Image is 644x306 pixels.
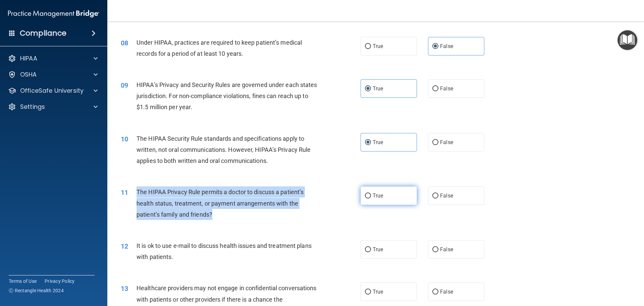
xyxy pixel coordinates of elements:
input: True [365,247,371,252]
span: False [440,192,453,199]
span: False [440,289,453,295]
a: Privacy Policy [45,278,75,285]
span: 08 [121,39,128,47]
span: 10 [121,135,128,143]
input: True [365,140,371,145]
input: False [432,290,438,295]
input: True [365,290,371,295]
p: Settings [20,103,45,111]
span: True [373,139,383,145]
input: False [432,44,438,49]
input: False [432,86,438,91]
a: HIPAA [8,54,98,62]
span: False [440,43,453,49]
input: True [365,86,371,91]
img: PMB logo [8,7,99,20]
span: Ⓒ Rectangle Health 2024 [9,287,64,294]
input: False [432,193,438,199]
span: False [440,246,453,253]
a: OfficeSafe University [8,87,98,95]
iframe: Drift Widget Chat Controller [610,260,636,285]
span: 12 [121,242,128,250]
p: OfficeSafe University [20,87,84,95]
span: True [373,43,383,49]
span: False [440,85,453,92]
input: False [432,247,438,252]
span: True [373,246,383,253]
input: False [432,140,438,145]
span: It is ok to use e-mail to discuss health issues and treatment plans with patients. [137,242,312,260]
p: OSHA [20,71,37,79]
span: True [373,85,383,92]
span: The HIPAA Security Rule standards and specifications apply to written, not oral communications. H... [137,135,311,164]
span: True [373,192,383,199]
a: Settings [8,103,98,111]
span: True [373,289,383,295]
input: True [365,44,371,49]
span: The HIPAA Privacy Rule permits a doctor to discuss a patient’s health status, treatment, or payme... [137,188,304,218]
span: 11 [121,188,128,196]
span: HIPAA’s Privacy and Security Rules are governed under each states jurisdiction. For non-complianc... [137,81,317,111]
h4: Compliance [20,29,66,38]
p: HIPAA [20,54,37,62]
input: True [365,193,371,199]
a: Terms of Use [9,278,37,285]
button: Open Resource Center [618,30,637,50]
span: 13 [121,285,128,293]
span: Under HIPAA, practices are required to keep patient’s medical records for a period of at least 10... [137,39,302,57]
a: OSHA [8,71,98,79]
span: 09 [121,81,128,89]
span: False [440,139,453,145]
